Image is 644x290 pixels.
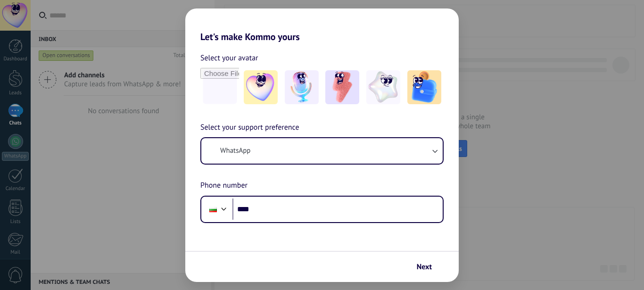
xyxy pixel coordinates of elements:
h2: Let's make Kommo yours [185,8,459,42]
div: Bulgaria: + 359 [204,199,222,219]
img: -4.jpeg [366,70,400,104]
img: -3.jpeg [325,70,359,104]
span: WhatsApp [220,146,250,156]
span: Select your avatar [200,52,258,64]
button: WhatsApp [201,138,443,164]
span: Select your support preference [200,122,299,134]
img: -1.jpeg [244,70,278,104]
img: -5.jpeg [407,70,441,104]
button: Next [413,259,445,275]
span: Next [417,264,432,270]
span: Phone number [200,180,248,192]
img: -2.jpeg [285,70,319,104]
